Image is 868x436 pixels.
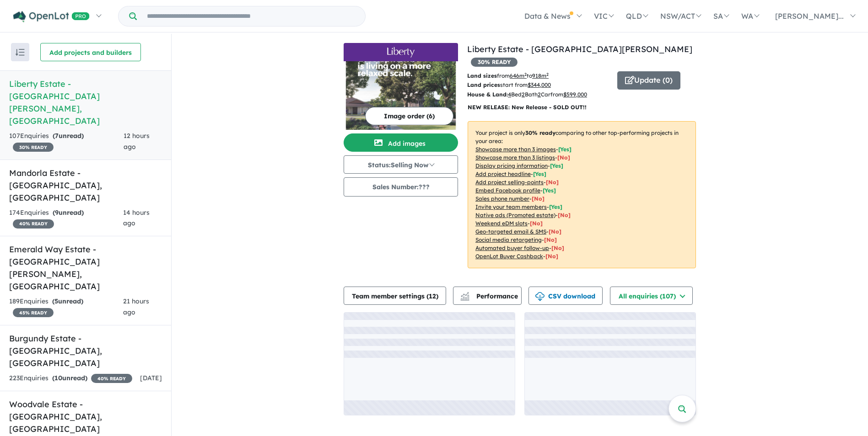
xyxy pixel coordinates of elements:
[9,207,123,229] div: 174 Enquir ies
[551,245,564,251] span: [No]
[13,143,54,152] span: 30 % READY
[475,162,548,169] u: Display pricing information
[528,81,551,88] u: $ 344,000
[475,170,531,177] u: Add project headline
[467,44,692,54] a: Liberty Estate - [GEOGRAPHIC_DATA][PERSON_NAME]
[123,297,149,316] span: 21 hours ago
[468,121,696,268] p: Your project is only comparing to other top-performing projects in your area: - - - - - - - - - -...
[140,374,162,382] span: [DATE]
[9,167,162,204] h5: Mandorla Estate - [GEOGRAPHIC_DATA] , [GEOGRAPHIC_DATA]
[9,398,162,435] h5: Woodvale Estate - [GEOGRAPHIC_DATA] , [GEOGRAPHIC_DATA]
[40,43,141,61] button: Add projects and builders
[9,296,123,318] div: 189 Enquir ies
[558,146,571,153] span: [ Yes ]
[610,287,693,305] button: All enquiries (107)
[123,208,150,228] span: 14 hours ago
[55,208,59,217] span: 9
[365,107,453,125] button: Image order (6)
[468,103,696,112] p: NEW RELEASE: New Release - SOLD OUT!!
[344,287,446,305] button: Team member settings (12)
[475,146,556,153] u: Showcase more than 3 images
[475,236,542,243] u: Social media retargeting
[462,292,518,300] span: Performance
[543,187,556,194] span: [ Yes ]
[550,162,563,169] span: [ Yes ]
[475,187,540,194] u: Embed Facebook profile
[549,203,562,210] span: [ Yes ]
[475,179,544,186] u: Add project selling-points
[52,374,87,382] strong: ( unread)
[124,132,150,151] span: 12 hours ago
[52,297,83,305] strong: ( unread)
[475,220,528,227] u: Weekend eDM slots
[429,292,436,300] span: 12
[549,228,561,235] span: [No]
[532,195,545,202] span: [ No ]
[467,71,610,80] p: from
[535,292,545,301] img: download icon
[471,58,518,67] span: 30 % READY
[533,170,546,177] span: [ Yes ]
[53,132,84,140] strong: ( unread)
[467,90,610,99] p: Bed Bath Car from
[508,91,511,98] u: 4
[9,373,132,384] div: 223 Enquir ies
[525,129,555,136] b: 30 % ready
[475,212,555,218] u: Native ads (Promoted estate)
[557,154,570,161] span: [ No ]
[510,72,527,79] u: 646 m
[55,132,59,140] span: 7
[538,91,541,98] u: 2
[91,374,132,383] span: 40 % READY
[344,177,458,197] button: Sales Number:???
[530,220,543,227] span: [No]
[53,208,84,217] strong: ( unread)
[467,72,497,79] b: Land sizes
[460,295,469,301] img: bar-chart.svg
[544,236,557,243] span: [No]
[467,80,610,90] p: start from
[475,245,549,251] u: Automated buyer follow-up
[563,91,587,98] u: $ 599,000
[546,179,559,186] span: [ No ]
[344,43,458,130] a: Liberty Estate - Two Wells LogoLiberty Estate - Two Wells
[16,49,25,56] img: sort.svg
[13,11,90,22] img: Openlot PRO Logo White
[453,287,522,305] button: Performance
[9,332,162,369] h5: Burgundy Estate - [GEOGRAPHIC_DATA] , [GEOGRAPHIC_DATA]
[527,72,549,79] span: to
[524,72,527,77] sup: 2
[528,287,603,305] button: CSV download
[475,228,546,235] u: Geo-targeted email & SMS
[9,131,124,153] div: 107 Enquir ies
[344,133,458,152] button: Add images
[775,11,844,21] span: [PERSON_NAME]...
[545,253,558,260] span: [No]
[344,155,458,174] button: Status:Selling Now
[139,6,363,26] input: Try estate name, suburb, builder or developer
[9,78,162,127] h5: Liberty Estate - [GEOGRAPHIC_DATA][PERSON_NAME] , [GEOGRAPHIC_DATA]
[532,72,549,79] u: 918 m
[475,154,555,161] u: Showcase more than 3 listings
[467,81,500,88] b: Land prices
[617,71,680,90] button: Update (0)
[54,374,62,382] span: 10
[558,212,571,218] span: [No]
[13,219,54,229] span: 40 % READY
[475,253,543,260] u: OpenLot Buyer Cashback
[467,91,508,98] b: House & Land:
[54,297,58,305] span: 5
[347,47,454,58] img: Liberty Estate - Two Wells Logo
[475,203,547,210] u: Invite your team members
[546,72,549,77] sup: 2
[9,243,162,292] h5: Emerald Way Estate - [GEOGRAPHIC_DATA][PERSON_NAME] , [GEOGRAPHIC_DATA]
[13,308,54,317] span: 45 % READY
[522,91,525,98] u: 2
[461,292,469,297] img: line-chart.svg
[475,195,529,202] u: Sales phone number
[344,61,458,130] img: Liberty Estate - Two Wells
